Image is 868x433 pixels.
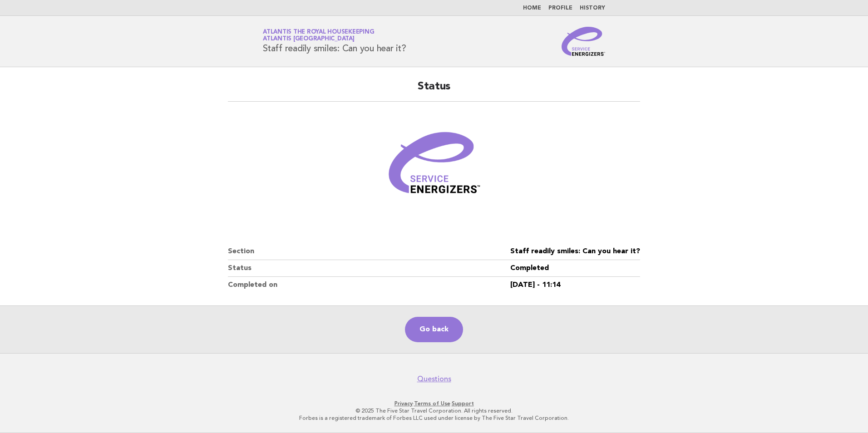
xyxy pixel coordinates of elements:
dd: Staff readily smiles: Can you hear it? [510,243,640,260]
a: Support [452,400,474,407]
p: · · [156,400,712,407]
h1: Staff readily smiles: Can you hear it? [263,30,406,53]
dt: Status [228,260,510,277]
h2: Status [228,79,640,102]
a: Terms of Use [414,400,450,407]
dt: Completed on [228,277,510,293]
a: Profile [548,5,572,11]
a: Privacy [395,400,413,407]
dd: Completed [510,260,640,277]
img: Verified [380,113,488,221]
a: Go back [405,317,463,342]
span: Atlantis [GEOGRAPHIC_DATA] [263,36,355,42]
dt: Section [228,243,510,260]
img: Service Energizers [562,27,605,56]
a: Atlantis the Royal HousekeepingAtlantis [GEOGRAPHIC_DATA] [263,29,374,42]
dd: [DATE] - 11:14 [510,277,640,293]
a: Home [523,5,541,11]
p: Forbes is a registered trademark of Forbes LLC used under license by The Five Star Travel Corpora... [156,414,712,422]
p: © 2025 The Five Star Travel Corporation. All rights reserved. [156,407,712,414]
a: Questions [417,374,451,384]
a: History [580,5,605,11]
